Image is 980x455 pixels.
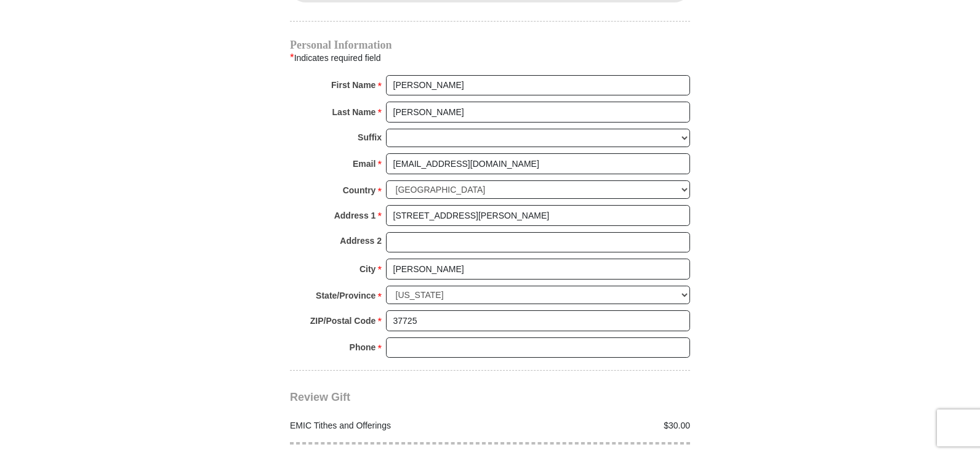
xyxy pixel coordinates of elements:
[490,419,697,432] div: $30.00
[316,287,376,304] strong: State/Province
[332,103,376,121] strong: Last Name
[340,232,382,249] strong: Address 2
[334,207,376,224] strong: Address 1
[290,40,690,50] h4: Personal Information
[310,312,376,329] strong: ZIP/Postal Code
[290,50,690,66] div: Indicates required field
[284,419,491,432] div: EMIC Tithes and Offerings
[358,129,382,146] strong: Suffix
[359,260,376,278] strong: City
[290,391,350,403] span: Review Gift
[343,182,376,199] strong: Country
[353,155,376,172] strong: Email
[331,76,376,94] strong: First Name
[350,339,376,356] strong: Phone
